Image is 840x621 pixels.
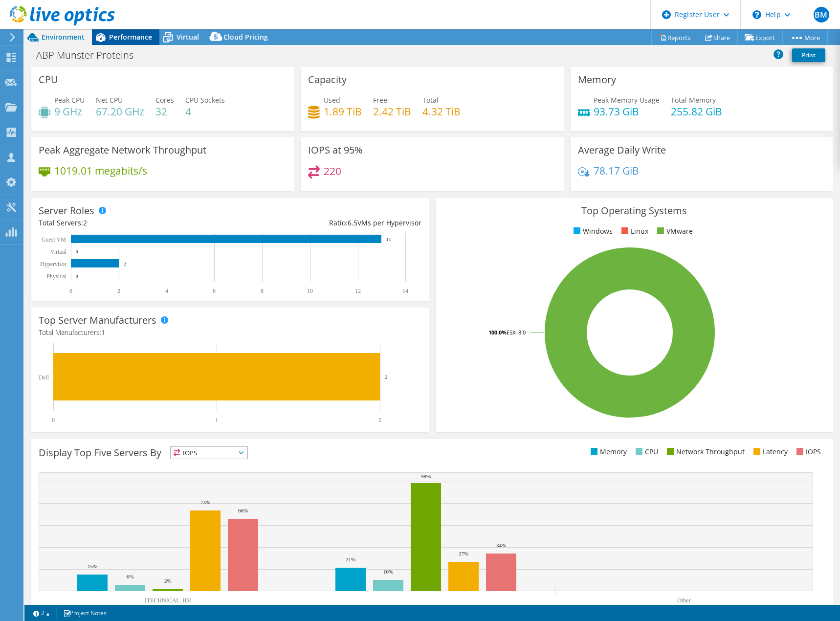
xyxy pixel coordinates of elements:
span: Virtual [177,32,199,42]
span: BM [814,7,829,22]
tspan: 100.0% [488,329,507,336]
span: Peak Memory Usage [594,95,660,105]
span: CPU Sockets [185,95,225,105]
span: 1 [101,328,105,337]
a: More [782,30,828,45]
text: Other [677,597,690,604]
h3: Peak Aggregate Network Throughput [39,145,206,155]
a: Reports [651,30,698,45]
text: 2 [117,288,120,294]
text: 21% [346,556,355,562]
span: 6.5 [348,218,357,227]
h1: ABP Munster Proteins [32,50,149,61]
text: 98% [421,473,431,479]
h4: 93.73 GiB [594,106,660,117]
span: Free [373,95,387,105]
li: Linux [619,226,648,237]
text: 13 [386,237,391,242]
a: Export [737,30,783,45]
h4: 255.82 GiB [671,106,722,117]
text: 0 [76,274,78,279]
text: Dell [39,374,49,381]
span: Peak CPU [54,95,85,105]
span: Environment [42,32,85,42]
a: Project Notes [56,607,113,619]
h4: Total Manufacturers: [39,327,421,338]
h4: 4.32 TiB [422,106,461,117]
span: Total [422,95,439,105]
text: [TECHNICAL_ID] [145,597,191,604]
text: 14 [402,288,408,294]
svg: \n [752,10,761,19]
text: 6 [213,288,216,294]
text: 0 [76,249,78,254]
span: 2 [83,218,87,227]
h3: Capacity [308,74,347,85]
h4: 220 [324,166,341,177]
text: 6% [127,574,134,579]
text: 66% [238,508,248,513]
text: 0 [69,288,72,294]
h4: 9 GHz [54,106,85,117]
span: Cloud Pricing [223,32,268,42]
text: 2 [124,262,126,266]
li: Memory [588,446,627,457]
h3: Average Daily Write [578,145,666,155]
span: IOPS [171,447,247,459]
text: 27% [459,551,468,556]
span: Net CPU [96,95,123,105]
h3: Memory [578,74,616,85]
h4: 2.42 TiB [373,106,411,117]
span: Performance [109,32,152,42]
h3: Top Operating Systems [443,205,826,216]
a: 2 [26,607,57,619]
h4: 4 [185,106,225,117]
text: 2 [385,374,388,380]
span: Total Memory [671,95,716,105]
h4: 1.89 TiB [324,106,362,117]
text: Physical [46,273,66,280]
li: Windows [571,226,613,237]
li: IOPS [794,446,821,457]
text: Hypervisor [40,261,66,267]
tspan: ESXi 8.0 [507,329,526,336]
h4: 78.17 GiB [594,165,639,176]
h4: 1019.01 megabits/s [54,165,147,176]
div: Total Servers: [39,218,230,228]
text: 0 [52,417,55,423]
li: Network Throughput [664,446,745,457]
text: 73% [200,499,210,505]
h3: CPU [39,74,58,85]
h4: 32 [155,106,174,117]
h4: 67.20 GHz [96,106,144,117]
h3: IOPS at 95% [308,145,363,155]
span: Cores [155,95,174,105]
text: 2 [378,417,381,423]
text: 4 [165,288,168,294]
text: 15% [88,563,97,569]
text: 1 [215,417,218,423]
a: Share [698,30,738,45]
li: CPU [633,446,658,457]
div: Ratio: VMs per Hypervisor [230,218,421,228]
text: 8 [261,288,264,294]
text: 34% [496,542,506,548]
text: 10 [307,288,313,294]
text: 10% [383,569,393,575]
text: 12 [355,288,361,294]
text: Virtual [50,248,67,255]
text: Guest VM [42,236,66,243]
a: Print [792,48,825,62]
h3: Server Roles [39,205,94,216]
h3: Top Server Manufacturers [39,315,156,326]
text: 2% [164,578,172,584]
li: Latency [751,446,788,457]
span: Used [324,95,340,105]
li: VMware [655,226,693,237]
